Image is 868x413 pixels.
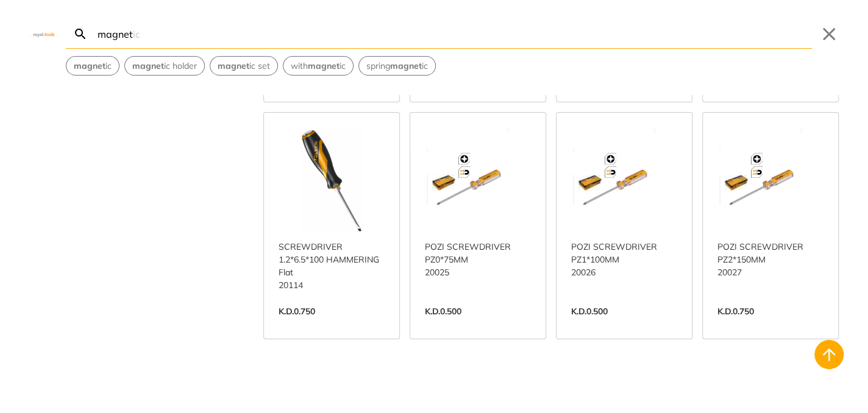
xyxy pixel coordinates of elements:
[29,31,59,37] img: Close
[73,27,88,41] svg: Search
[124,56,205,76] div: Suggestion: magnetic holder
[74,60,112,72] span: ic
[291,60,346,72] span: with ic
[358,56,436,76] div: Suggestion: spring magnetic
[819,24,839,44] button: Close
[218,60,249,71] strong: magnet
[283,57,353,75] button: Select suggestion: with magnetic
[308,60,340,71] strong: magnet
[218,60,270,72] span: ic set
[95,19,812,48] input: Search…
[132,60,197,72] span: ic holder
[66,56,119,76] div: Suggestion: magnetic
[283,56,354,76] div: Suggestion: with magnetic
[74,60,105,71] strong: magnet
[814,340,844,369] button: Back to top
[390,60,422,71] strong: magnet
[366,60,428,72] span: spring ic
[819,345,839,364] svg: Back to top
[125,57,204,75] button: Select suggestion: magnetic holder
[359,57,435,75] button: Select suggestion: spring magnetic
[132,60,164,71] strong: magnet
[66,57,119,75] button: Select suggestion: magnetic
[210,56,278,76] div: Suggestion: magnetic set
[210,57,277,75] button: Select suggestion: magnetic set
